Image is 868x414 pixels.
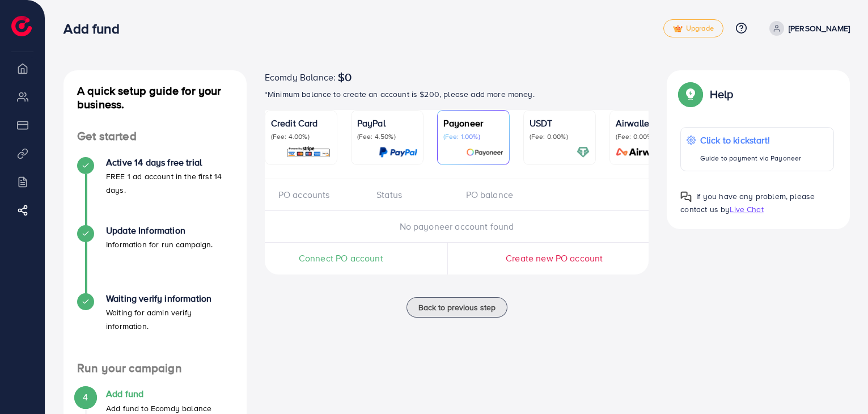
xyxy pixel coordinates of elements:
[63,129,247,143] h4: Get started
[271,132,331,141] p: (Fee: 4.00%)
[265,70,336,84] span: Ecomdy Balance:
[457,188,546,201] div: PO balance
[338,70,352,84] span: $0
[106,170,233,197] p: FREE 1 ad account in the first 14 days.
[379,146,417,159] img: card
[278,188,367,201] div: PO accounts
[106,388,211,399] h4: Add fund
[663,19,723,37] a: tickUpgrade
[400,220,514,233] span: No payoneer account found
[265,87,649,101] p: *Minimum balance to create an account is $200, please add more money.
[63,361,247,375] h4: Run your campaign
[63,20,128,37] h3: Add fund
[765,21,850,36] a: [PERSON_NAME]
[106,225,213,236] h4: Update Information
[612,146,676,159] img: card
[357,116,417,130] p: PayPal
[577,146,590,159] img: card
[789,22,850,35] p: [PERSON_NAME]
[673,25,683,33] img: tick
[673,24,714,33] span: Upgrade
[106,293,233,304] h4: Waiting verify information
[616,132,676,141] p: (Fee: 0.00%)
[63,293,247,361] li: Waiting verify information
[466,146,503,159] img: card
[443,132,503,141] p: (Fee: 1.00%)
[106,157,233,168] h4: Active 14 days free trial
[443,116,503,130] p: Payoneer
[407,297,507,318] button: Back to previous step
[106,306,233,333] p: Waiting for admin verify information.
[367,188,456,201] div: Status
[418,302,496,313] span: Back to previous step
[616,116,676,130] p: Airwallex
[11,16,32,36] img: logo
[63,225,247,293] li: Update Information
[299,252,383,265] span: Connect PO account
[106,238,213,251] p: Information for run campaign.
[63,157,247,225] li: Active 14 days free trial
[620,48,859,405] iframe: To enrich screen reader interactions, please activate Accessibility in Grammarly extension settings
[83,391,88,404] span: 4
[530,116,590,130] p: USDT
[271,116,331,130] p: Credit Card
[357,132,417,141] p: (Fee: 4.50%)
[63,84,247,111] h4: A quick setup guide for your business.
[286,146,331,159] img: card
[530,132,590,141] p: (Fee: 0.00%)
[506,252,603,264] span: Create new PO account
